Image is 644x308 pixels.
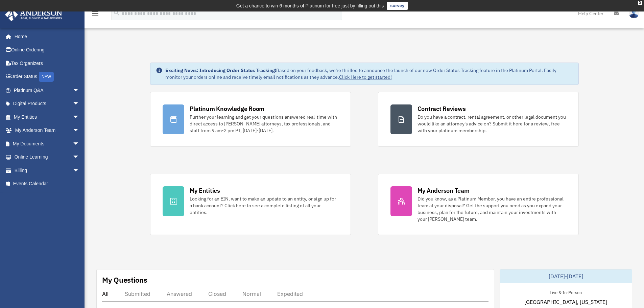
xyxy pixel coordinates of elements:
[5,97,90,111] a: Digital Productsarrow_drop_down
[5,30,86,43] a: Home
[5,43,90,57] a: Online Ordering
[39,72,54,82] div: NEW
[524,298,607,306] span: [GEOGRAPHIC_DATA], [US_STATE]
[5,110,90,124] a: My Entitiesarrow_drop_down
[165,67,573,80] div: Based on your feedback, we're thrilled to announce the launch of our new Order Status Tracking fe...
[5,150,90,164] a: Online Learningarrow_drop_down
[544,288,587,295] div: Live & In-Person
[73,84,86,97] span: arrow_drop_down
[5,84,90,97] a: Platinum Q&Aarrow_drop_down
[500,269,632,283] div: [DATE]-[DATE]
[418,104,466,113] div: Contract Reviews
[190,114,338,134] div: Further your learning and get your questions answered real-time with direct access to [PERSON_NAM...
[418,114,566,134] div: Do you have a contract, rental agreement, or other legal document you would like an attorney's ad...
[73,110,86,124] span: arrow_drop_down
[190,186,220,195] div: My Entities
[5,70,90,84] a: Order StatusNEW
[91,12,99,18] a: menu
[387,2,408,10] a: survey
[5,124,90,137] a: My Anderson Teamarrow_drop_down
[102,290,109,297] div: All
[236,2,384,10] div: Get a chance to win 6 months of Platinum for free just by filling out this
[165,67,276,73] strong: Exciting News: Introducing Order Status Tracking!
[102,275,147,285] div: My Questions
[208,290,226,297] div: Closed
[73,97,86,111] span: arrow_drop_down
[113,9,120,17] i: search
[339,74,392,80] a: Click Here to get started!
[418,186,470,195] div: My Anderson Team
[277,290,303,297] div: Expedited
[190,104,265,113] div: Platinum Knowledge Room
[5,137,90,150] a: My Documentsarrow_drop_down
[242,290,261,297] div: Normal
[91,9,99,18] i: menu
[73,150,86,164] span: arrow_drop_down
[73,164,86,177] span: arrow_drop_down
[5,56,90,70] a: Tax Organizers
[3,8,64,21] img: Anderson Advisors Platinum Portal
[378,174,579,235] a: My Anderson Team Did you know, as a Platinum Member, you have an entire professional team at your...
[167,290,192,297] div: Answered
[150,92,351,147] a: Platinum Knowledge Room Further your learning and get your questions answered real-time with dire...
[125,290,150,297] div: Submitted
[190,195,338,216] div: Looking for an EIN, want to make an update to an entity, or sign up for a bank account? Click her...
[150,174,351,235] a: My Entities Looking for an EIN, want to make an update to an entity, or sign up for a bank accoun...
[5,164,90,177] a: Billingarrow_drop_down
[5,177,90,191] a: Events Calendar
[629,8,639,18] img: User Pic
[378,92,579,147] a: Contract Reviews Do you have a contract, rental agreement, or other legal document you would like...
[73,124,86,138] span: arrow_drop_down
[73,137,86,151] span: arrow_drop_down
[638,1,642,5] div: close
[418,195,566,222] div: Did you know, as a Platinum Member, you have an entire professional team at your disposal? Get th...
